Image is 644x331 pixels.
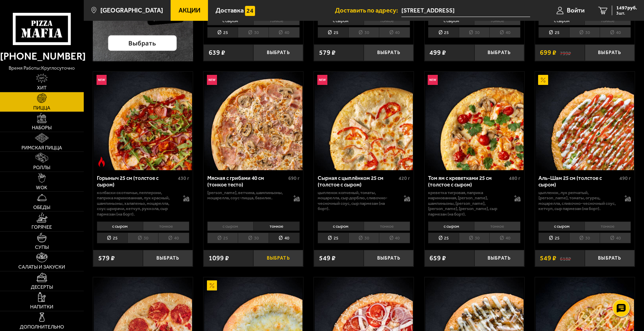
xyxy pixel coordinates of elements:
[425,72,524,170] img: Том ям с креветками 25 см (толстое с сыром)
[238,27,269,38] li: 30
[428,190,507,217] p: креветка тигровая, паприка маринованная, [PERSON_NAME], шампиньоны, [PERSON_NAME], [PERSON_NAME],...
[364,44,414,61] button: Выбрать
[318,190,397,211] p: цыпленок копченый, томаты, моцарелла, сыр дорблю, сливочно-чесночный соус, сыр пармезан (на борт).
[399,175,410,181] span: 420 г
[203,72,303,170] a: НовинкаМясная с грибами 40 см (тонкое тесто)
[474,250,524,266] button: Выбрать
[207,233,238,243] li: 25
[569,27,600,38] li: 30
[143,221,189,231] li: тонкое
[540,255,556,261] span: 549 ₽
[18,265,65,270] span: Салаты и закуски
[207,190,287,201] p: [PERSON_NAME], ветчина, шампиньоны, моцарелла, соус-пицца, базилик.
[364,250,414,266] button: Выбрать
[179,7,200,14] span: Акции
[569,233,600,243] li: 30
[538,190,618,211] p: цыпленок, лук репчатый, [PERSON_NAME], томаты, огурец, моцарелла, сливочно-чесночный соус, кетчуп...
[474,44,524,61] button: Выбрать
[538,75,548,85] img: Акционный
[31,225,52,230] span: Горячее
[253,44,303,61] button: Выбрать
[567,7,584,14] span: Войти
[348,27,379,38] li: 30
[37,86,47,90] span: Хит
[207,175,287,188] div: Мясная с грибами 40 см (тонкое тесто)
[35,245,49,250] span: Супы
[97,75,107,85] img: Новинка
[143,250,193,266] button: Выбрать
[21,146,62,150] span: Римская пицца
[619,175,631,181] span: 490 г
[100,7,163,14] span: [GEOGRAPHIC_DATA]
[204,72,302,170] img: Мясная с грибами 40 см (тонкое тесто)
[97,175,176,188] div: Горыныч 25 см (толстое с сыром)
[158,233,189,243] li: 40
[364,221,410,231] li: тонкое
[97,233,128,243] li: 25
[428,221,474,231] li: с сыром
[538,233,569,243] li: 25
[585,44,635,61] button: Выбрать
[20,325,64,330] span: Дополнительно
[36,185,47,190] span: WOK
[538,27,569,38] li: 25
[535,72,635,170] a: АкционныйАль-Шам 25 см (толстое с сыром)
[428,175,507,188] div: Том ям с креветками 25 см (толстое с сыром)
[538,175,618,188] div: Аль-Шам 25 см (толстое с сыром)
[616,11,637,15] span: 3 шт.
[509,175,520,181] span: 480 г
[584,221,631,231] li: тонкое
[459,27,490,38] li: 30
[429,255,446,261] span: 659 ₽
[600,233,631,243] li: 40
[379,233,410,243] li: 40
[32,125,52,130] span: Наборы
[379,27,410,38] li: 40
[97,190,176,217] p: колбаски Охотничьи, пепперони, паприка маринованная, лук красный, шампиньоны, халапеньо, моцарелл...
[33,106,50,111] span: Пицца
[335,7,401,14] span: Доставить по адресу:
[178,175,189,181] span: 430 г
[245,6,255,16] img: 15daf4d41897b9f0e9f617042186c801.svg
[536,72,634,170] img: Аль-Шам 25 см (толстое с сыром)
[428,75,438,85] img: Новинка
[209,255,229,261] span: 1099 ₽
[318,221,364,231] li: с сыром
[207,280,217,290] img: Акционный
[207,221,253,231] li: с сыром
[253,250,303,266] button: Выбрать
[600,27,631,38] li: 40
[98,255,115,261] span: 579 ₽
[585,250,635,266] button: Выбрать
[33,165,50,170] span: Роллы
[401,4,530,17] input: Ваш адрес доставки
[97,221,143,231] li: с сыром
[428,27,459,38] li: 25
[238,233,269,243] li: 30
[425,72,524,170] a: НовинкаТом ям с креветками 25 см (толстое с сыром)
[401,4,530,17] span: Псковская улица, 20
[216,7,244,14] span: Доставка
[540,49,556,56] span: 699 ₽
[33,205,50,210] span: Обеды
[94,72,192,170] img: Горыныч 25 см (толстое с сыром)
[616,6,637,10] span: 1497 руб.
[474,221,520,231] li: тонкое
[31,285,53,290] span: Десерты
[429,49,446,56] span: 499 ₽
[314,72,414,170] a: НовинкаСырная с цыплёнком 25 см (толстое с сыром)
[253,221,300,231] li: тонкое
[319,49,336,56] span: 579 ₽
[207,75,217,85] img: Новинка
[318,175,397,188] div: Сырная с цыплёнком 25 см (толстое с сыром)
[319,255,336,261] span: 549 ₽
[317,75,327,85] img: Новинка
[30,305,53,310] span: Напитки
[315,72,413,170] img: Сырная с цыплёнком 25 см (толстое с сыром)
[207,27,238,38] li: 25
[318,233,348,243] li: 25
[489,233,520,243] li: 40
[269,233,300,243] li: 40
[560,49,571,56] s: 799 ₽
[560,255,571,261] s: 618 ₽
